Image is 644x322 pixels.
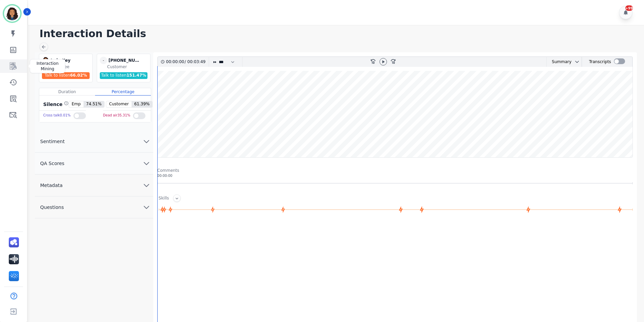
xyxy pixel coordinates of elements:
button: QA Scores chevron down [35,153,153,175]
button: chevron down [572,59,580,64]
div: Summary [547,57,572,67]
svg: chevron down [142,159,151,167]
div: Jada Key [51,57,85,64]
div: Percentage [95,88,151,96]
img: Bordered avatar [4,5,20,22]
div: +99 [625,5,633,11]
span: 61.39 % [132,101,153,107]
div: Cross talk 0.01 % [43,111,71,120]
span: Metadata [35,182,68,189]
span: Emp [69,101,84,107]
div: Talk to listen [42,72,90,79]
svg: chevron down [142,181,151,189]
div: Customer [107,64,149,70]
span: QA Scores [35,160,70,167]
div: Dead air 35.31 % [103,111,131,120]
span: 74.51 % [84,101,105,107]
div: Silence [42,101,69,108]
div: 00:00:00 [157,173,633,178]
div: Employee [49,64,91,70]
div: 00:03:49 [186,57,205,67]
button: Sentiment chevron down [35,131,153,153]
span: 151.47 % [127,73,146,78]
div: 00:00:00 [166,57,185,67]
div: [PHONE_NUMBER] [109,57,142,64]
span: Questions [35,204,69,211]
svg: chevron down [142,203,151,211]
button: Metadata chevron down [35,175,153,196]
div: Comments [157,168,633,173]
span: - [100,57,107,64]
div: Transcripts [589,57,611,67]
span: Sentiment [35,138,70,145]
button: Questions chevron down [35,196,153,218]
svg: chevron down [142,137,151,145]
span: 66.02 % [70,73,87,78]
h1: Interaction Details [40,28,637,40]
span: Customer [106,101,131,107]
div: Skills [159,195,169,202]
div: Talk to listen [100,72,148,79]
div: Duration [39,88,95,96]
svg: chevron down [574,59,580,64]
div: / [166,57,207,67]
